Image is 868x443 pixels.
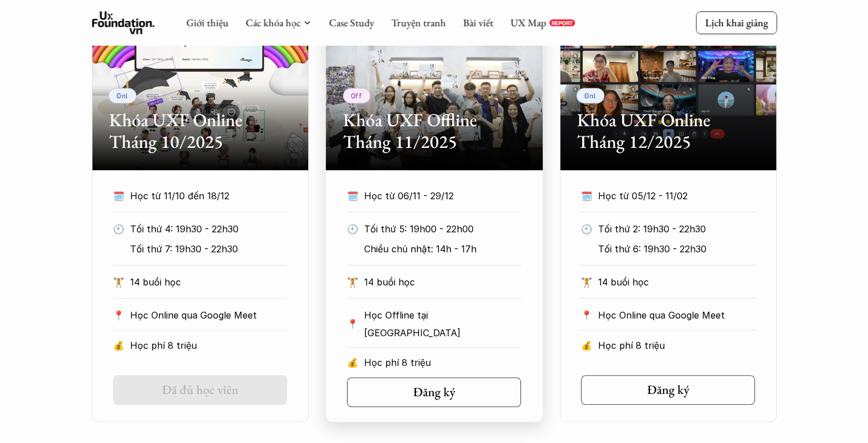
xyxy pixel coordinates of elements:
[116,91,128,99] p: Onl
[413,385,455,400] h5: Đăng ký
[347,354,358,371] p: 💰
[130,307,287,324] p: Học Online qua Google Meet
[130,337,287,354] p: Học phí 8 triệu
[347,377,521,407] a: Đăng ký
[364,220,521,237] p: Tối thứ 5: 19h00 - 22h00
[113,187,124,204] p: 🗓️
[463,16,493,29] a: Bài viết
[581,310,592,321] p: 📍
[696,11,777,34] a: Lịch khai giảng
[391,16,446,29] a: Truyện tranh
[549,19,575,26] a: REPORT
[581,337,592,354] p: 💰
[245,16,300,29] a: Các khóa học
[598,220,755,237] p: Tối thứ 2: 19h30 - 22h30
[584,91,596,99] p: Onl
[577,109,760,153] h2: Khóa UXF Online Tháng 12/2025
[130,220,287,237] p: Tối thứ 4: 19h30 - 22h30
[364,240,521,257] p: Chiều chủ nhật: 14h - 17h
[347,273,358,291] p: 🏋️
[329,16,374,29] a: Case Study
[647,382,689,397] h5: Đăng ký
[130,273,287,291] p: 14 buổi học
[581,273,592,291] p: 🏋️
[598,337,755,354] p: Học phí 8 triệu
[364,354,521,371] p: Học phí 8 triệu
[705,16,768,29] p: Lịch khai giảng
[364,307,521,341] p: Học Offline tại [GEOGRAPHIC_DATA]
[598,273,755,291] p: 14 buổi học
[581,375,755,405] a: Đăng ký
[598,307,755,324] p: Học Online qua Google Meet
[598,187,734,204] p: Học từ 05/12 - 11/02
[581,187,592,204] p: 🗓️
[347,187,358,204] p: 🗓️
[364,273,521,291] p: 14 buổi học
[347,220,358,237] p: 🕙
[186,16,228,29] a: Giới thiệu
[351,91,362,99] p: Off
[581,220,592,237] p: 🕙
[364,187,500,204] p: Học từ 06/11 - 29/12
[510,16,546,29] a: UX Map
[113,337,124,354] p: 💰
[130,187,266,204] p: Học từ 11/10 đến 18/12
[347,319,358,329] p: 📍
[130,240,287,257] p: Tối thứ 7: 19h30 - 22h30
[162,382,239,397] h5: Đã đủ học viên
[113,310,124,321] p: 📍
[113,220,124,237] p: 🕙
[109,109,292,153] h2: Khóa UXF Online Tháng 10/2025
[598,240,755,257] p: Tối thứ 6: 19h30 - 22h30
[551,19,572,26] p: REPORT
[113,273,124,291] p: 🏋️
[343,109,526,153] h2: Khóa UXF Offline Tháng 11/2025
